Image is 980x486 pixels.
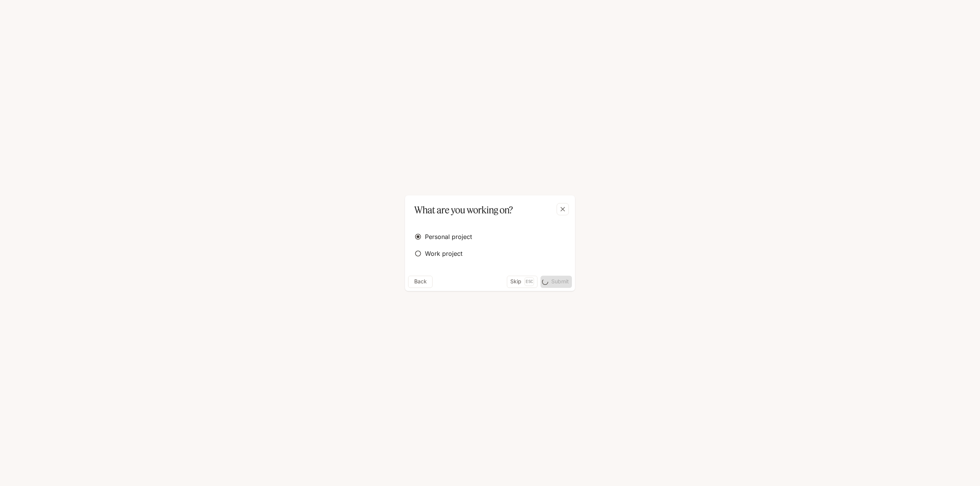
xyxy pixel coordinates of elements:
[425,232,472,241] span: Personal project
[425,249,462,258] span: Work project
[408,276,433,288] button: Back
[507,276,537,288] button: SkipEsc
[524,277,534,286] p: Esc
[414,203,513,217] p: What are you working on?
